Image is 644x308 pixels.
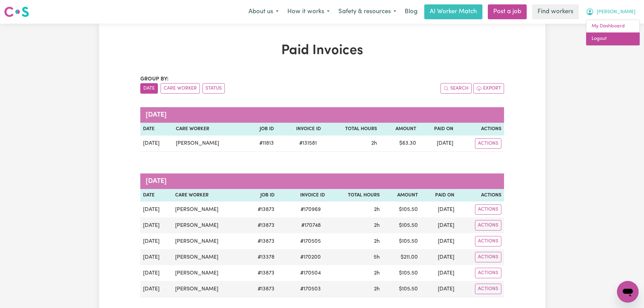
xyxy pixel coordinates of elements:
[296,253,325,261] span: # 170200
[140,202,173,217] td: [DATE]
[475,220,501,231] button: Actions
[277,189,328,202] th: Invoice ID
[172,233,244,249] td: [PERSON_NAME]
[140,233,173,249] td: [DATE]
[244,265,277,281] td: # 13873
[382,265,421,281] td: $ 105.50
[371,141,377,146] span: 2 hours
[140,173,504,189] caption: [DATE]
[172,202,244,217] td: [PERSON_NAME]
[374,255,380,260] span: 5 hours
[374,223,380,228] span: 2 hours
[424,4,482,19] a: AI Worker Match
[382,217,421,233] td: $ 105.50
[172,249,244,265] td: [PERSON_NAME]
[456,123,504,136] th: Actions
[296,237,325,245] span: # 170505
[296,206,325,214] span: # 170969
[374,207,380,212] span: 2 hours
[421,189,457,202] th: Paid On
[382,281,421,297] td: $ 105.50
[140,249,173,265] td: [DATE]
[140,136,173,152] td: [DATE]
[380,136,419,152] td: $ 63.30
[457,189,504,202] th: Actions
[244,249,277,265] td: # 13378
[597,8,636,16] span: [PERSON_NAME]
[140,265,173,281] td: [DATE]
[374,270,380,276] span: 2 hours
[475,252,501,262] button: Actions
[246,136,277,152] td: # 11813
[244,281,277,297] td: # 13873
[140,76,169,82] span: Group by:
[382,233,421,249] td: $ 105.50
[581,5,640,19] button: My Account
[328,189,382,202] th: Total Hours
[296,285,325,293] span: # 170503
[382,202,421,217] td: $ 105.50
[374,286,380,292] span: 2 hours
[421,265,457,281] td: [DATE]
[382,249,421,265] td: $ 211.00
[140,189,173,202] th: Date
[295,139,321,147] span: # 131581
[380,123,419,136] th: Amount
[140,281,173,297] td: [DATE]
[140,43,504,59] h1: Paid Invoices
[172,217,244,233] td: [PERSON_NAME]
[296,269,325,277] span: # 170504
[4,4,29,20] a: Careseekers logo
[532,4,579,19] a: Find workers
[297,221,325,230] span: # 170748
[488,4,527,19] a: Post a job
[419,123,456,136] th: Paid On
[475,284,501,294] button: Actions
[475,268,501,278] button: Actions
[172,265,244,281] td: [PERSON_NAME]
[334,5,401,19] button: Safety & resources
[475,236,501,246] button: Actions
[473,83,504,94] button: Export
[244,217,277,233] td: # 13873
[161,83,200,94] button: sort invoices by care worker
[374,239,380,244] span: 2 hours
[172,189,244,202] th: Care Worker
[382,189,421,202] th: Amount
[246,123,277,136] th: Job ID
[140,107,504,123] caption: [DATE]
[586,20,640,33] a: My Dashboard
[401,4,422,19] a: Blog
[244,233,277,249] td: # 13873
[283,5,334,19] button: How it works
[421,217,457,233] td: [DATE]
[586,32,640,45] a: Logout
[172,281,244,297] td: [PERSON_NAME]
[173,136,246,152] td: [PERSON_NAME]
[202,83,225,94] button: sort invoices by paid status
[4,6,29,18] img: Careseekers logo
[277,123,324,136] th: Invoice ID
[244,202,277,217] td: # 13873
[140,123,173,136] th: Date
[324,123,380,136] th: Total Hours
[244,5,283,19] button: About us
[419,136,456,152] td: [DATE]
[617,281,639,303] iframe: Button to launch messaging window
[140,83,158,94] button: sort invoices by date
[475,138,501,149] button: Actions
[140,217,173,233] td: [DATE]
[475,204,501,215] button: Actions
[421,233,457,249] td: [DATE]
[440,83,472,94] button: Search
[244,189,277,202] th: Job ID
[421,249,457,265] td: [DATE]
[421,281,457,297] td: [DATE]
[586,20,640,46] div: My Account
[421,202,457,217] td: [DATE]
[173,123,246,136] th: Care Worker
